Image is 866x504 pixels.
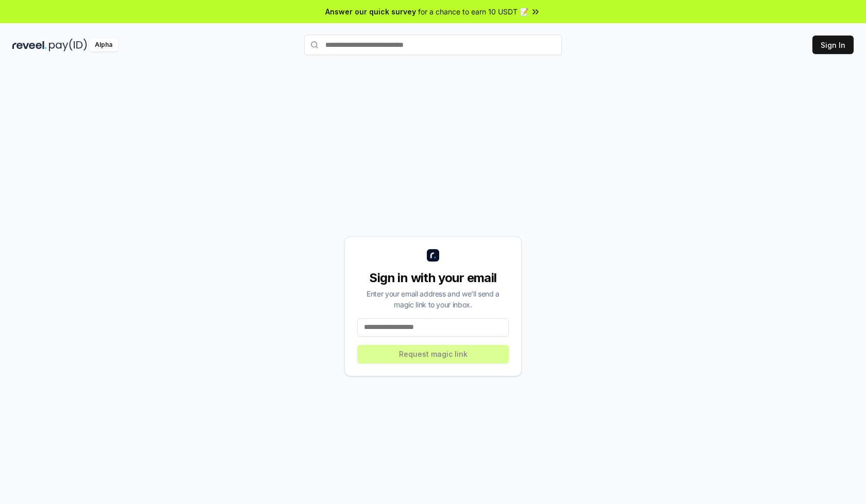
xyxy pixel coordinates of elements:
[325,6,416,17] span: Answer our quick survey
[49,39,87,51] img: pay_id
[427,249,439,262] img: logo_small
[89,39,118,51] div: Alpha
[812,36,854,54] button: Sign In
[357,288,509,310] div: Enter your email address and we’ll send a magic link to your inbox.
[418,6,528,17] span: for a chance to earn 10 USDT 📝
[12,39,47,51] img: reveel_dark
[357,270,509,286] div: Sign in with your email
